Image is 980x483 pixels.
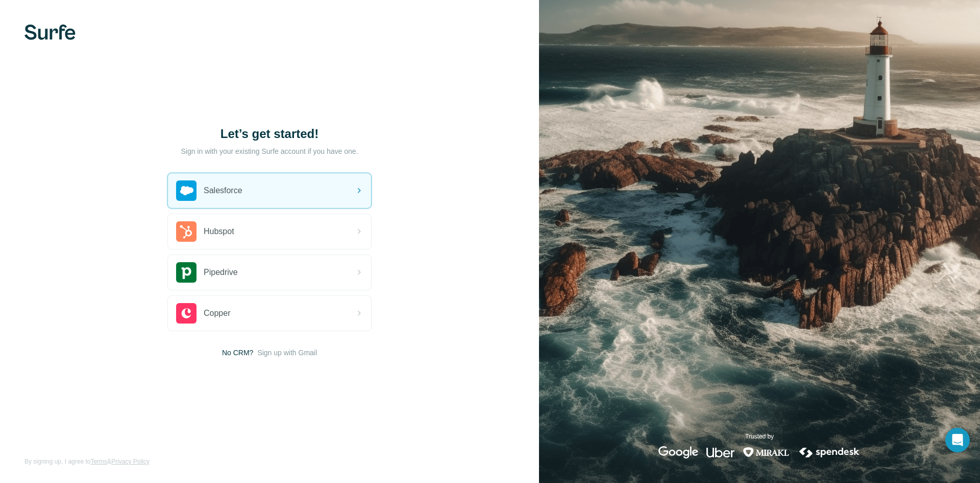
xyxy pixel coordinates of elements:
[90,458,107,465] a: Terms
[176,303,197,324] img: copper's logo
[181,146,358,156] p: Sign in with your existing Surfe account if you have one.
[176,221,197,242] img: hubspot's logo
[222,348,253,358] span: No CRM?
[176,180,197,201] img: salesforce's logo
[798,446,861,458] img: spendesk's logo
[945,428,970,452] div: Open Intercom Messenger
[111,458,150,465] a: Privacy Policy
[706,446,734,458] img: uber's logo
[743,446,790,458] img: mirakl's logo
[24,457,150,466] span: By signing up, I agree to &
[24,25,76,40] img: Surfe's logo
[204,185,242,197] span: Salesforce
[167,126,372,142] h1: Let’s get started!
[204,266,238,279] span: Pipedrive
[257,348,317,358] button: Sign up with Gmail
[204,307,230,319] span: Copper
[176,262,197,283] img: pipedrive's logo
[658,446,698,458] img: google's logo
[204,225,234,238] span: Hubspot
[745,432,774,441] p: Trusted by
